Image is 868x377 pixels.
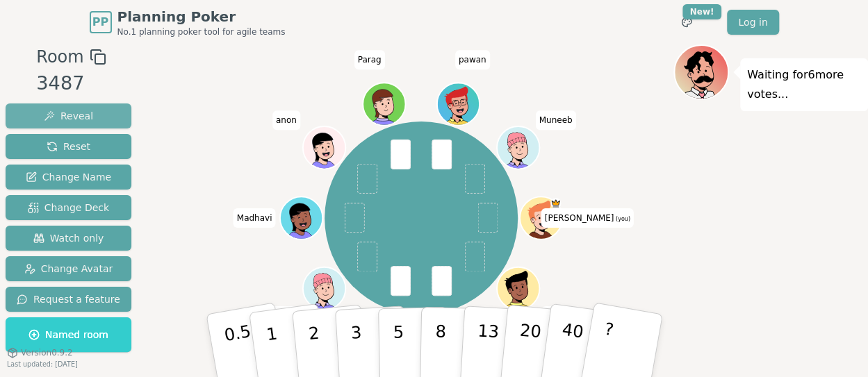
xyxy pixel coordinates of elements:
[614,216,630,222] span: (you)
[6,256,131,281] button: Change Avatar
[117,7,286,26] span: Planning Poker
[24,262,113,276] span: Change Avatar
[21,347,73,358] span: Version 0.9.2
[455,50,490,69] span: Click to change your name
[727,10,778,35] a: Log in
[535,110,575,130] span: Click to change your name
[521,198,560,238] button: Click to change your avatar
[36,69,106,98] div: 3487
[36,44,83,69] span: Room
[6,287,131,312] button: Request a feature
[6,134,131,159] button: Reset
[674,10,699,35] button: New!
[6,317,131,352] button: Named room
[6,165,131,190] button: Change Name
[6,195,131,220] button: Change Deck
[234,208,276,228] span: Click to change your name
[117,26,286,37] span: No.1 planning poker tool for agile teams
[47,140,90,153] span: Reset
[17,292,120,306] span: Request a feature
[28,201,109,215] span: Change Deck
[747,65,861,104] p: Waiting for 6 more votes...
[26,170,111,184] span: Change Name
[44,109,93,123] span: Reveal
[272,110,300,130] span: Click to change your name
[682,4,722,19] div: New!
[6,103,131,128] button: Reveal
[6,226,131,251] button: Watch only
[33,231,104,245] span: Watch only
[272,306,300,326] span: Click to change your name
[92,14,108,31] span: PP
[7,360,78,368] span: Last updated: [DATE]
[90,7,286,37] a: PPPlanning PokerNo.1 planning poker tool for agile teams
[354,50,385,69] span: Click to change your name
[28,328,108,342] span: Named room
[541,208,634,228] span: Click to change your name
[7,347,73,358] button: Version0.9.2
[550,198,561,208] span: Sarah is the host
